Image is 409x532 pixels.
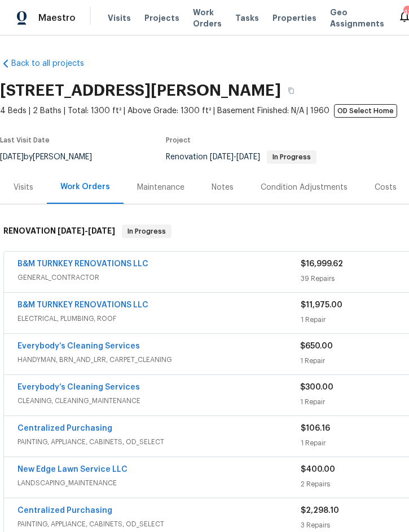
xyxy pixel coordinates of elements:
[14,182,33,193] div: Visits
[193,7,222,29] span: Work Orders
[17,383,140,391] a: Everybody’s Cleaning Services
[268,154,315,160] span: In Progress
[58,227,115,235] span: -
[330,7,384,29] span: Geo Assignments
[123,226,170,237] span: In Progress
[17,436,301,448] span: PAINTING, APPLIANCE, CABINETS, OD_SELECT
[212,182,234,193] div: Notes
[17,301,148,309] a: B&M TURNKEY RENOVATIONS LLC
[301,260,343,268] span: $16,999.62
[17,395,300,406] span: CLEANING, CLEANING_MAINTENANCE
[17,260,148,268] a: B&M TURNKEY RENOVATIONS LLC
[261,182,348,193] div: Condition Adjustments
[300,342,333,350] span: $650.00
[17,313,301,324] span: ELECTRICAL, PLUMBING, ROOF
[108,12,131,24] span: Visits
[166,137,191,144] span: Project
[38,12,76,24] span: Maestro
[17,518,301,530] span: PAINTING, APPLIANCE, CABINETS, OD_SELECT
[210,153,234,161] span: [DATE]
[137,182,184,193] div: Maintenance
[60,181,110,193] div: Work Orders
[17,507,112,515] a: Centralized Purchasing
[17,477,301,489] span: LANDSCAPING_MAINTENANCE
[334,104,397,118] span: OD Select Home
[88,227,115,235] span: [DATE]
[17,342,140,350] a: Everybody’s Cleaning Services
[375,182,397,193] div: Costs
[301,466,335,473] span: $400.00
[281,81,301,101] button: Copy Address
[301,424,330,432] span: $106.16
[3,225,115,238] h6: RENOVATION
[17,424,112,432] a: Centralized Purchasing
[144,12,179,24] span: Projects
[17,354,300,365] span: HANDYMAN, BRN_AND_LRR, CARPET_CLEANING
[166,153,316,161] span: Renovation
[17,272,301,283] span: GENERAL_CONTRACTOR
[272,12,316,24] span: Properties
[58,227,85,235] span: [DATE]
[236,153,260,161] span: [DATE]
[17,466,127,473] a: New Edge Lawn Service LLC
[301,301,342,309] span: $11,975.00
[235,14,259,22] span: Tasks
[301,507,339,515] span: $2,298.10
[300,383,333,391] span: $300.00
[210,153,260,161] span: -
